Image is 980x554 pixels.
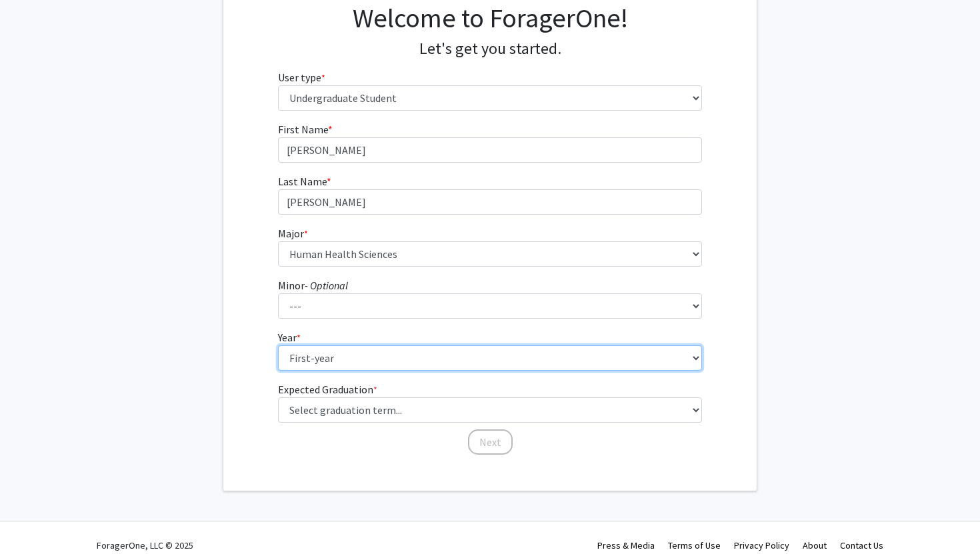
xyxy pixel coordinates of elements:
[278,39,703,59] h4: Let's get you started.
[305,279,348,292] i: - Optional
[597,539,655,551] a: Press & Media
[278,175,327,188] span: Last Name
[278,277,348,293] label: Minor
[668,539,721,551] a: Terms of Use
[734,539,789,551] a: Privacy Policy
[468,429,513,455] button: Next
[278,2,703,34] h1: Welcome to ForagerOne!
[278,123,328,136] span: First Name
[278,381,377,397] label: Expected Graduation
[278,69,325,85] label: User type
[278,329,301,345] label: Year
[803,539,827,551] a: About
[840,539,883,551] a: Contact Us
[10,494,57,544] iframe: Chat
[278,225,308,241] label: Major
